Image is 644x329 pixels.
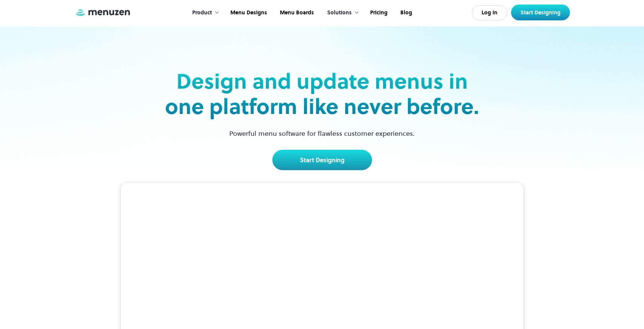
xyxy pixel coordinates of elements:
[511,5,570,20] a: Start Designing
[363,1,393,25] a: Pricing
[192,9,212,17] div: Product
[472,5,507,20] a: Log In
[327,9,352,17] div: Solutions
[393,1,418,25] a: Blog
[320,1,363,25] div: Solutions
[220,128,424,138] p: Powerful menu software for flawless customer experiences.
[273,1,320,25] a: Menu Boards
[223,1,273,25] a: Menu Designs
[163,69,482,119] h2: Design and update menus in one platform like never before.
[185,1,223,25] div: Product
[272,150,372,170] a: Start Designing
